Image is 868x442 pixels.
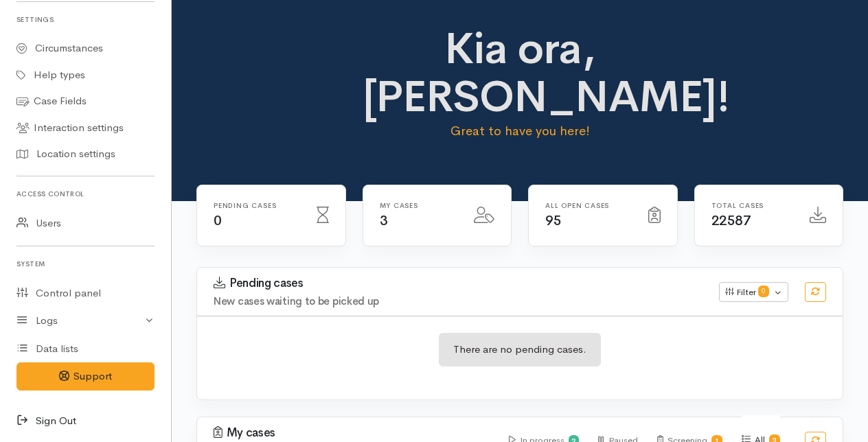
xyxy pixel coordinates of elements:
p: Great to have you here! [363,121,678,141]
span: 0 [214,212,222,229]
div: There are no pending cases. [439,333,601,367]
span: 95 [545,212,561,229]
h4: New cases waiting to be picked up [214,296,703,307]
h6: Total cases [711,202,794,209]
h6: My cases [380,202,458,209]
h6: Settings [16,10,155,29]
span: 3 [380,212,388,229]
button: Support [16,362,155,391]
h3: My cases [214,426,492,440]
span: 22587 [711,212,751,229]
span: 0 [758,286,769,296]
h1: Kia ora, [PERSON_NAME]! [363,25,678,121]
h6: All Open cases [545,202,632,209]
h6: Access control [16,185,155,203]
button: Filter0 [719,282,788,303]
h3: Pending cases [214,277,703,290]
h6: System [16,255,155,273]
h6: Pending cases [214,202,300,209]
